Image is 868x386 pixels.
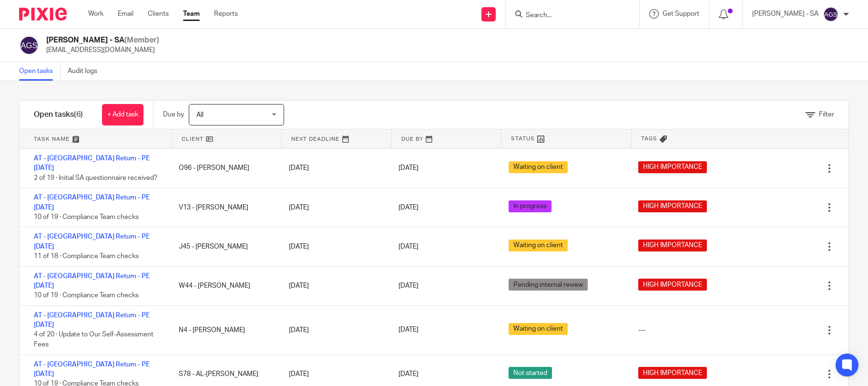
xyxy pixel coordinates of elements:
div: J45 - [PERSON_NAME] [169,237,279,256]
div: --- [638,325,645,335]
span: 11 of 18 · Compliance Team checks [34,253,139,260]
a: Team [183,9,200,19]
a: AT - [GEOGRAPHIC_DATA] Return - PE [DATE] [34,312,150,328]
span: Status [511,135,535,143]
span: HIGH IMPORTANCE [638,240,707,251]
div: W44 - [PERSON_NAME] [169,276,279,295]
span: 10 of 19 · Compliance Team checks [34,214,139,220]
span: Waiting on client [509,323,568,335]
div: [DATE] [279,198,389,217]
h2: [PERSON_NAME] - SA [46,35,159,45]
span: [DATE] [398,243,419,250]
div: [DATE] [279,237,389,256]
span: Get Support [663,10,699,17]
div: [DATE] [279,321,389,340]
a: AT - [GEOGRAPHIC_DATA] Return - PE [DATE] [34,155,150,171]
span: HIGH IMPORTANCE [638,200,707,212]
div: [DATE] [279,276,389,295]
span: Pending internal review [509,279,588,291]
a: + Add task [102,104,143,125]
p: [PERSON_NAME] - SA [752,9,818,19]
span: 2 of 19 · Initial SA questionnaire received? [34,175,157,181]
div: O96 - [PERSON_NAME] [169,158,279,177]
input: Search [525,11,611,20]
p: [EMAIL_ADDRESS][DOMAIN_NAME] [46,45,159,55]
a: AT - [GEOGRAPHIC_DATA] Return - PE [DATE] [34,194,150,210]
div: [DATE] [279,158,389,177]
img: Pixie [19,8,67,21]
img: svg%3E [19,35,39,55]
span: (6) [74,111,83,118]
span: 10 of 19 · Compliance Team checks [34,292,139,299]
span: (Member) [124,36,159,44]
span: [DATE] [398,371,419,377]
a: AT - [GEOGRAPHIC_DATA] Return - PE [DATE] [34,361,150,377]
span: Filter [819,111,834,118]
span: HIGH IMPORTANCE [638,161,707,173]
span: In progress [509,200,551,212]
span: [DATE] [398,165,419,172]
span: [DATE] [398,204,419,211]
span: Not started [509,367,552,379]
span: Waiting on client [509,161,568,173]
a: Work [88,9,103,19]
span: 4 of 20 · Update to Our Self-Assessment Fees [34,332,153,348]
div: [DATE] [279,365,389,384]
p: Due by [163,110,184,119]
span: HIGH IMPORTANCE [638,279,707,291]
span: [DATE] [398,327,419,334]
span: HIGH IMPORTANCE [638,367,707,379]
a: AT - [GEOGRAPHIC_DATA] Return - PE [DATE] [34,233,150,250]
span: Waiting on client [509,240,568,251]
div: V13 - [PERSON_NAME] [169,198,279,217]
a: Clients [148,9,169,19]
a: Open tasks [19,62,61,81]
a: Reports [214,9,238,19]
a: Email [118,9,133,19]
img: svg%3E [823,7,838,22]
span: All [196,112,204,118]
div: N4 - [PERSON_NAME] [169,321,279,340]
h1: Open tasks [34,110,83,120]
span: [DATE] [398,282,419,289]
a: Audit logs [68,62,104,81]
a: AT - [GEOGRAPHIC_DATA] Return - PE [DATE] [34,273,150,289]
span: Tags [641,135,657,143]
div: S78 - AL-[PERSON_NAME] [169,365,279,384]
